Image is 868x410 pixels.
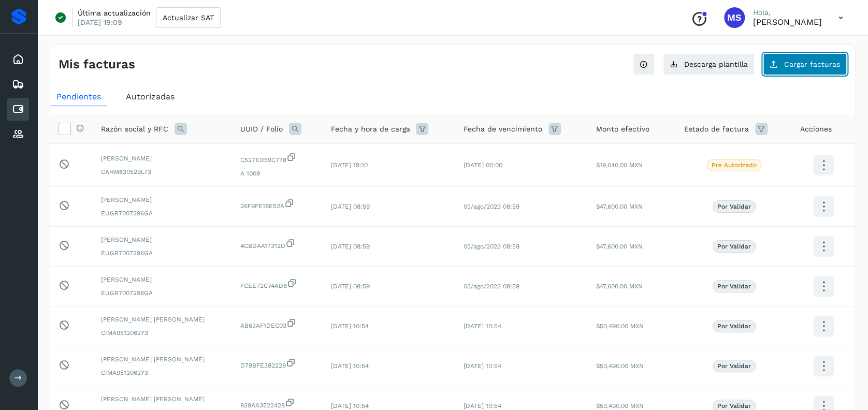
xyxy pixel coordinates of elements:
span: 939AA3522428 [240,398,314,410]
span: CAHM830529L73 [101,167,224,177]
span: Autorizadas [126,92,175,101]
span: [DATE] 08:59 [330,203,369,210]
span: C527ED59C778 [240,152,314,165]
span: [PERSON_NAME] [101,275,224,284]
p: Mariana Salazar [753,17,822,27]
span: $50,490.00 MXN [596,362,643,370]
button: Actualizar SAT [156,7,221,28]
span: EUGR7007296GA [101,248,224,258]
p: Por validar [717,323,751,330]
span: AB63AF1DEC03 [240,318,314,330]
span: 03/ago/2023 08:59 [464,203,519,210]
p: Por validar [717,402,751,409]
span: Acciones [800,124,832,135]
span: [DATE] 10:54 [330,362,368,370]
span: UUID / Folio [240,124,283,135]
div: Cuentas por pagar [7,98,29,121]
span: $47,600.00 MXN [596,243,642,250]
span: Actualizar SAT [163,14,214,21]
span: [DATE] 00:00 [464,162,502,169]
div: Proveedores [7,123,29,145]
p: Por validar [717,203,751,210]
p: Pre Autorizado [712,162,757,169]
p: Última actualización [78,8,151,18]
span: [DATE] 10:54 [464,362,501,370]
span: [PERSON_NAME] [101,195,224,204]
span: $47,600.00 MXN [596,203,642,210]
p: Por validar [717,243,751,250]
span: Estado de factura [684,124,749,135]
div: Embarques [7,73,29,96]
span: Descarga plantilla [684,61,748,68]
span: [DATE] 08:59 [330,243,369,250]
span: 03/ago/2023 08:59 [464,283,519,290]
span: Razón social y RFC [101,124,168,135]
span: [PERSON_NAME] [PERSON_NAME] [101,355,224,364]
span: Fecha de vencimiento [464,124,542,135]
button: Cargar facturas [763,53,847,75]
span: $47,600.00 MXN [596,283,642,290]
p: [DATE] 19:09 [78,18,122,27]
span: [DATE] 10:54 [330,402,368,409]
span: [DATE] 10:54 [464,402,501,409]
p: Por validar [717,362,751,370]
span: Monto efectivo [596,124,649,135]
span: [PERSON_NAME] [PERSON_NAME] [101,394,224,404]
span: 26F9FE18E52A [240,198,314,211]
span: [PERSON_NAME] [PERSON_NAME] [101,315,224,324]
span: EUGR7007296GA [101,209,224,218]
p: Por validar [717,283,751,290]
span: FCEE72C74AD6 [240,278,314,290]
span: $19,040.00 MXN [596,162,642,169]
p: Hola, [753,8,822,17]
span: [PERSON_NAME] [101,154,224,163]
span: CIMA9512062Y3 [101,368,224,377]
span: D78BFE382229 [240,358,314,370]
span: A 1009 [240,169,314,178]
span: [PERSON_NAME] [101,235,224,244]
span: [DATE] 08:59 [330,283,369,290]
span: CIMA9512062Y3 [101,328,224,338]
span: Cargar facturas [784,61,840,68]
button: Descarga plantilla [663,53,755,75]
span: EUGR7007296GA [101,288,224,298]
span: $50,490.00 MXN [596,323,643,330]
h4: Mis facturas [59,57,135,72]
div: Inicio [7,48,29,71]
span: [DATE] 19:10 [330,162,367,169]
span: [DATE] 10:54 [330,323,368,330]
span: [DATE] 10:54 [464,323,501,330]
span: 03/ago/2023 08:59 [464,243,519,250]
span: Fecha y hora de carga [330,124,410,135]
span: Pendientes [56,92,101,101]
span: 4CBDAA17312D [240,238,314,251]
span: $50,490.00 MXN [596,402,643,409]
